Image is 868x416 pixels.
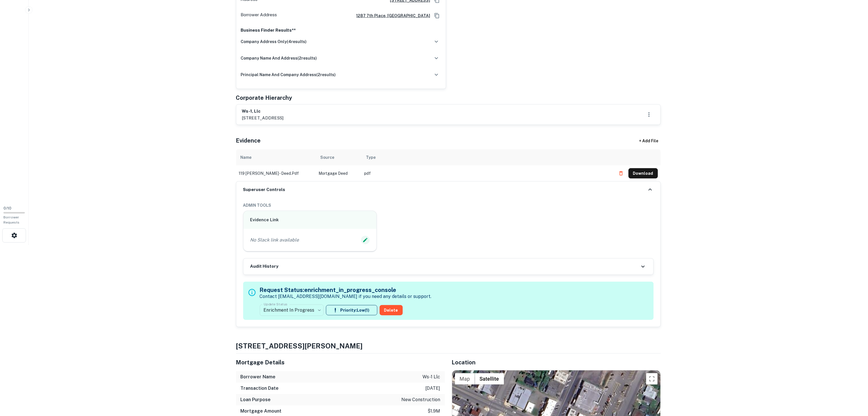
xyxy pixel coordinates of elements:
[260,293,432,300] p: Contact [EMAIL_ADDRESS][DOMAIN_NAME] if you need any details or support.
[250,263,279,270] h6: Audit History
[241,396,271,403] h6: Loan Purpose
[361,236,370,244] button: Edit Slack Link
[236,94,292,102] h5: Corporate Hierarchy
[3,215,19,224] span: Borrower Requests
[366,154,376,161] div: Type
[241,385,279,392] h6: Transaction Date
[362,149,613,165] th: Type
[616,169,626,178] button: Delete file
[3,206,11,210] span: 0 / 10
[236,358,445,367] h5: Mortgage Details
[380,305,403,315] button: Delete
[260,302,324,318] div: Enrichment In Progress
[241,374,276,380] h6: Borrower Name
[236,149,316,165] th: Name
[264,302,287,307] label: Update Status
[433,11,441,20] button: Copy Address
[362,165,613,181] td: pdf
[629,136,669,146] div: + Add File
[426,385,440,392] p: [DATE]
[243,186,285,193] h6: Superuser Controls
[455,373,475,385] button: Show street map
[428,408,440,415] p: $1.9m
[326,305,377,315] button: Priority:Low(1)
[241,11,277,20] p: Borrower Address
[241,408,282,415] h6: Mortgage Amount
[241,154,252,161] div: Name
[402,396,440,403] p: new construction
[316,165,362,181] td: Mortgage Deed
[236,165,316,181] td: 119 [PERSON_NAME] - deed.pdf
[236,136,261,145] h5: Evidence
[250,217,370,223] h6: Evidence Link
[423,374,440,380] p: ws-1 llc
[250,237,299,243] p: No Slack link available
[236,149,661,181] div: scrollable content
[452,358,661,367] h5: Location
[241,27,441,34] p: Business Finder Results**
[242,108,284,115] h6: ws-1, llc
[839,370,868,398] iframe: Chat Widget
[260,286,432,294] h5: Request Status: enrichment_in_progress_console
[241,38,307,45] h6: company address only ( 4 results)
[243,202,654,208] h6: ADMIN TOOLS
[236,341,661,351] h4: [STREET_ADDRESS][PERSON_NAME]
[475,373,504,385] button: Show satellite imagery
[316,149,362,165] th: Source
[352,13,430,19] a: 1287 7th place, [GEOGRAPHIC_DATA]
[646,373,658,385] button: Toggle fullscreen view
[321,154,335,161] div: Source
[241,72,336,78] h6: principal name and company address ( 2 results)
[242,115,284,121] p: [STREET_ADDRESS]
[241,55,317,61] h6: company name and address ( 2 results)
[629,168,658,178] button: Download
